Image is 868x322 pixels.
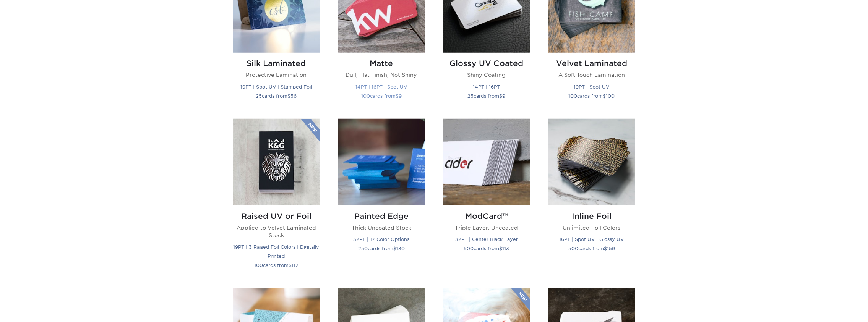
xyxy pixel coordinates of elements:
[468,93,506,99] small: cards from
[574,84,610,90] small: 19PT | Spot UV
[358,246,405,251] small: cards from
[569,93,578,99] span: 100
[560,236,624,242] small: 16PT | Spot UV | Glossy UV
[568,246,615,251] small: cards from
[568,246,578,251] span: 500
[361,93,370,99] span: 100
[338,212,425,221] h2: Painted Edge
[338,59,425,68] h2: Matte
[358,246,368,251] span: 250
[338,119,425,279] a: Painted Edge Business Cards Painted Edge Thick Uncoated Stock 32PT | 17 Color Options 250cards fr...
[548,224,635,231] p: Unlimited Foil Colors
[604,246,607,251] span: $
[256,93,262,99] span: 25
[361,93,402,99] small: cards from
[548,59,635,68] h2: Velvet Laminated
[233,71,320,79] p: Protective Lamination
[241,84,312,90] small: 19PT | Spot UV | Stamped Foil
[338,119,425,205] img: Painted Edge Business Cards
[338,71,425,79] p: Dull, Flat Finish, Not Shiny
[443,59,530,68] h2: Glossy UV Coated
[455,236,518,242] small: 32PT | Center Black Layer
[233,224,320,239] p: Applied to Velvet Laminated Stock
[503,93,506,99] span: 9
[443,71,530,79] p: Shiny Coating
[233,212,320,221] h2: Raised UV or Foil
[288,93,291,99] span: $
[503,246,509,251] span: 113
[603,93,606,99] span: $
[606,93,615,99] span: 100
[233,59,320,68] h2: Silk Laminated
[399,93,402,99] span: 9
[548,119,635,279] a: Inline Foil Business Cards Inline Foil Unlimited Foil Colors 16PT | Spot UV | Glossy UV 500cards ...
[500,93,503,99] span: $
[396,93,399,99] span: $
[464,246,509,251] small: cards from
[443,224,530,231] p: Triple Layer, Uncoated
[548,212,635,221] h2: Inline Foil
[443,119,530,279] a: ModCard™ Business Cards ModCard™ Triple Layer, Uncoated 32PT | Center Black Layer 500cards from$113
[356,84,407,90] small: 14PT | 16PT | Spot UV
[292,262,299,268] span: 112
[468,93,474,99] span: 25
[254,262,263,268] span: 100
[354,236,410,242] small: 32PT | 17 Color Options
[291,93,297,99] span: 56
[443,212,530,221] h2: ModCard™
[464,246,474,251] span: 500
[473,84,500,90] small: 14PT | 16PT
[548,71,635,79] p: A Soft Touch Lamination
[254,262,299,268] small: cards from
[607,246,615,251] span: 159
[234,244,320,259] small: 19PT | 3 Raised Foil Colors | Digitally Printed
[396,246,405,251] span: 130
[443,119,530,205] img: ModCard™ Business Cards
[233,119,320,205] img: Raised UV or Foil Business Cards
[338,224,425,231] p: Thick Uncoated Stock
[233,119,320,279] a: Raised UV or Foil Business Cards Raised UV or Foil Applied to Velvet Laminated Stock 19PT | 3 Rai...
[548,119,635,205] img: Inline Foil Business Cards
[256,93,297,99] small: cards from
[393,246,396,251] span: $
[289,262,292,268] span: $
[511,288,530,311] img: New Product
[301,119,320,142] img: New Product
[569,93,615,99] small: cards from
[500,246,503,251] span: $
